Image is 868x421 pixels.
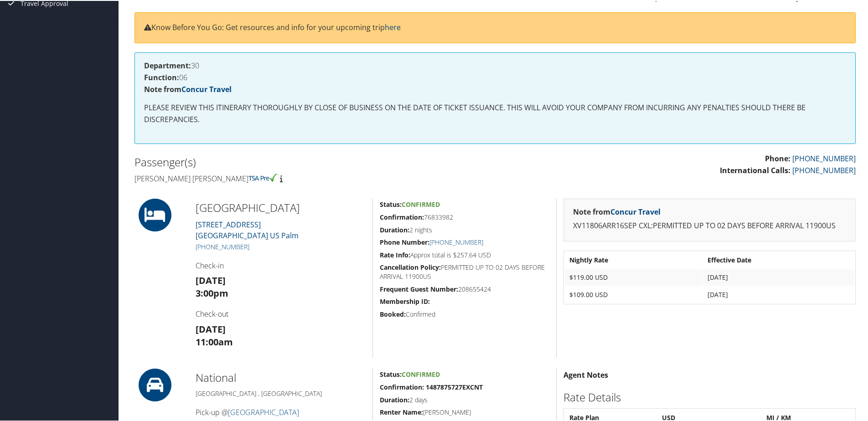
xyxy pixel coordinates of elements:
[380,250,549,259] h5: Approx total is $257.64 USD
[144,83,232,93] strong: Note from
[380,296,430,305] strong: Membership ID:
[380,262,441,271] strong: Cancellation Policy:
[144,60,191,70] strong: Department:
[573,219,846,231] p: XV11806ARR16SEP CXL:PERMITTED UP TO 02 DAYS BEFORE ARRIVAL 11900US
[385,21,401,31] a: here
[610,206,661,216] a: Concur Travel
[380,262,549,280] h5: PERMITTED UP TO 02 DAYS BEFORE ARRIVAL 11900US
[565,268,702,285] td: $119.00 USD
[134,173,488,183] h4: [PERSON_NAME] [PERSON_NAME]
[380,250,410,258] strong: Rate Info:
[144,61,846,68] h4: 30
[402,199,440,208] span: Confirmed
[380,284,458,293] strong: Frequent Guest Number:
[380,369,402,378] strong: Status:
[380,212,424,221] strong: Confirmation:
[380,212,549,221] h5: 76833982
[563,389,856,404] h2: Rate Details
[429,237,483,246] a: [PHONE_NUMBER]
[144,73,846,80] h4: 06
[792,153,856,163] a: [PHONE_NUMBER]
[196,335,233,347] strong: 11:00am
[380,407,423,416] strong: Renter Name:
[196,388,366,397] h5: [GEOGRAPHIC_DATA] , [GEOGRAPHIC_DATA]
[196,369,366,385] h2: National
[380,395,549,404] h5: 2 days
[380,395,409,403] strong: Duration:
[196,406,366,416] h4: Pick-up @
[703,251,854,267] th: Effective Date
[703,286,854,302] td: [DATE]
[196,260,366,270] h4: Check-in
[144,72,179,82] strong: Function:
[573,206,661,216] strong: Note from
[196,241,249,250] a: [PHONE_NUMBER]
[196,273,226,286] strong: [DATE]
[380,225,409,233] strong: Duration:
[565,286,702,302] td: $109.00 USD
[792,164,856,175] a: [PHONE_NUMBER]
[196,322,226,334] strong: [DATE]
[248,173,278,181] img: tsa-precheck.png
[380,284,549,293] h5: 208655424
[380,382,483,390] strong: Confirmation: 1487875727EXCNT
[380,407,549,416] h5: [PERSON_NAME]
[144,21,846,33] p: Know Before You Go: Get resources and info for your upcoming trip
[380,309,549,318] h5: Confirmed
[196,219,299,240] a: [STREET_ADDRESS][GEOGRAPHIC_DATA] US Palm
[196,199,366,215] h2: [GEOGRAPHIC_DATA]
[563,369,608,379] strong: Agent Notes
[144,101,846,124] p: PLEASE REVIEW THIS ITINERARY THOROUGHLY BY CLOSE OF BUSINESS ON THE DATE OF TICKET ISSUANCE. THIS...
[380,225,549,234] h5: 2 nights
[402,369,440,378] span: Confirmed
[134,154,488,169] h2: Passenger(s)
[228,406,299,416] a: [GEOGRAPHIC_DATA]
[765,153,790,163] strong: Phone:
[380,199,402,208] strong: Status:
[196,308,366,318] h4: Check-out
[380,309,406,318] strong: Booked:
[196,286,228,298] strong: 3:00pm
[720,164,790,175] strong: International Calls:
[380,237,429,246] strong: Phone Number:
[181,83,232,93] a: Concur Travel
[565,251,702,267] th: Nightly Rate
[703,268,854,285] td: [DATE]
